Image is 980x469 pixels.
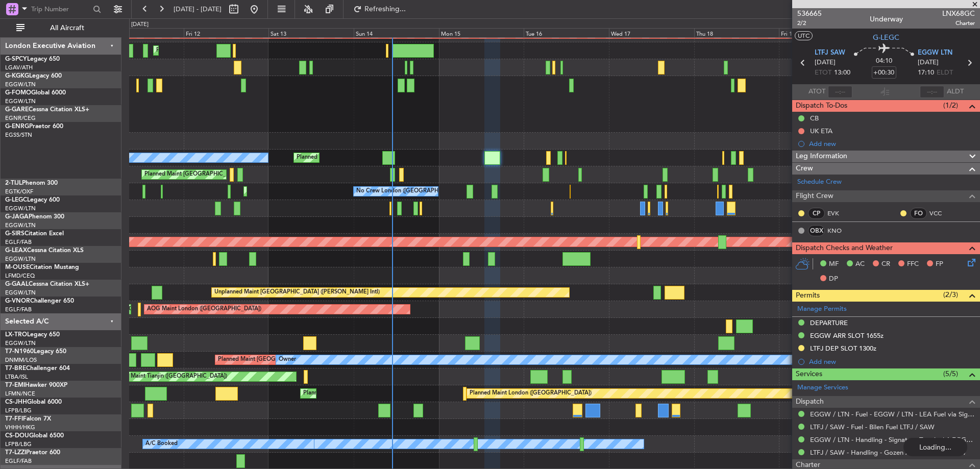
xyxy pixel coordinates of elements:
div: Sun 14 [354,28,439,37]
a: G-GAALCessna Citation XLS+ [5,281,89,287]
a: EGGW/LTN [5,205,36,212]
div: Planned Maint [GEOGRAPHIC_DATA] ([GEOGRAPHIC_DATA]) [144,167,305,182]
a: EGLF/FAB [5,238,32,246]
a: Schedule Crew [797,177,842,187]
span: G-VNOR [5,298,30,304]
span: T7-LZZI [5,450,26,456]
a: G-FOMOGlobal 6000 [5,90,66,96]
span: (1/2) [943,100,958,111]
a: VCC [929,209,952,218]
a: DNMM/LOS [5,356,37,364]
a: EGNR/CEG [5,114,36,122]
span: AC [855,259,865,269]
div: OBX [808,225,825,236]
a: LX-TROLegacy 650 [5,332,60,338]
a: Manage Services [797,383,848,393]
span: G-LEGC [5,197,27,203]
input: Trip Number [31,2,90,17]
span: ATOT [808,87,825,97]
span: G-LEGC [873,32,899,43]
div: DEPARTURE [810,318,848,327]
div: Fri 19 [779,28,864,37]
a: EGGW/LTN [5,255,36,263]
div: FO [910,208,927,219]
a: G-JAGAPhenom 300 [5,214,64,220]
span: Crew [796,163,813,175]
a: LGAV/ATH [5,64,33,71]
span: 17:10 [918,68,934,78]
div: CB [810,114,819,122]
a: T7-EMIHawker 900XP [5,382,67,388]
span: G-GAAL [5,281,29,287]
span: Dispatch [796,396,824,408]
a: EGGW / LTN - Handling - Signature Terminal 1 EGGW / LTN [810,435,975,444]
span: G-KGKG [5,73,29,79]
span: T7-EMI [5,382,25,388]
div: Wed 17 [609,28,694,37]
a: LTFJ / SAW - Fuel - Bilen Fuel LTFJ / SAW [810,423,935,431]
div: UK ETA [810,127,832,135]
span: T7-BRE [5,365,26,372]
div: Mon 15 [439,28,524,37]
button: All Aircraft [11,20,111,36]
span: ETOT [815,68,831,78]
a: EGGW / LTN - Fuel - EGGW / LTN - LEA Fuel via Signature in EGGW [810,410,975,418]
div: Owner [279,352,296,367]
span: 13:00 [834,68,850,78]
span: G-SIRS [5,231,24,237]
a: LFMN/NCE [5,390,35,398]
button: UTC [795,31,813,40]
a: EGGW/LTN [5,81,36,88]
a: G-SIRSCitation Excel [5,231,64,237]
a: G-GARECessna Citation XLS+ [5,107,89,113]
span: Dispatch To-Dos [796,100,847,112]
a: EGGW/LTN [5,221,36,229]
span: FFC [907,259,919,269]
span: CS-JHH [5,399,27,405]
div: Planned Maint [GEOGRAPHIC_DATA] ([GEOGRAPHIC_DATA]) [156,43,317,58]
span: DP [829,274,838,284]
div: Planned Maint London ([GEOGRAPHIC_DATA]) [470,386,592,401]
span: [DATE] [918,58,939,68]
input: --:-- [828,86,852,98]
span: Dispatch Checks and Weather [796,242,893,254]
div: Planned Maint [GEOGRAPHIC_DATA] ([GEOGRAPHIC_DATA]) [218,352,379,367]
div: Sat 13 [268,28,354,37]
span: EGGW LTN [918,48,952,58]
span: 2-TIJL [5,180,22,186]
div: Add new [809,139,975,148]
span: Permits [796,290,820,302]
div: Planned Maint Tianjin ([GEOGRAPHIC_DATA]) [108,369,227,384]
a: LFPB/LBG [5,440,32,448]
a: LTFJ / SAW - Handling - Gozen Air Svcs LTFJ / SAW [810,448,966,457]
a: T7-FFIFalcon 7X [5,416,51,422]
a: EVK [827,209,850,218]
div: EGGW ARR SLOT 1655z [810,331,884,340]
a: CS-DOUGlobal 6500 [5,433,64,439]
span: Refreshing... [364,6,407,13]
a: EGGW/LTN [5,97,36,105]
div: Loading... [903,438,967,456]
span: G-LEAX [5,248,27,254]
span: [DATE] - [DATE] [174,5,222,14]
span: ELDT [937,68,953,78]
span: CS-DOU [5,433,29,439]
a: LFPB/LBG [5,407,32,414]
div: Planned Maint [GEOGRAPHIC_DATA] ([GEOGRAPHIC_DATA]) [247,184,407,199]
span: 536665 [797,8,822,19]
span: LNX68GC [942,8,975,19]
a: EGGW/LTN [5,289,36,297]
span: G-JAGA [5,214,29,220]
span: 04:10 [876,56,892,66]
a: 2-TIJLPhenom 300 [5,180,58,186]
span: G-GARE [5,107,29,113]
div: LTFJ DEP SLOT 1300z [810,344,876,353]
a: T7-N1960Legacy 650 [5,349,66,355]
a: CS-JHHGlobal 6000 [5,399,62,405]
div: Fri 12 [184,28,269,37]
span: MF [829,259,839,269]
a: LTBA/ISL [5,373,28,381]
a: G-ENRGPraetor 600 [5,124,63,130]
span: CR [881,259,890,269]
a: Manage Permits [797,304,847,314]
